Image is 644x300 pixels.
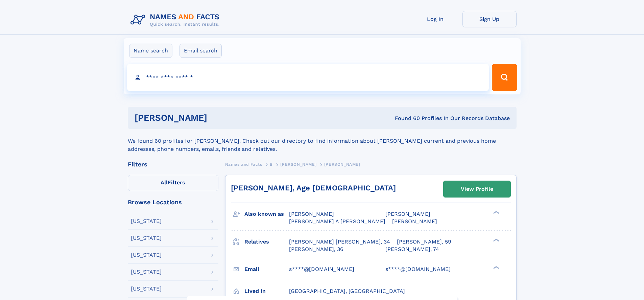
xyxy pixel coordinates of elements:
h3: Email [244,263,289,275]
span: [PERSON_NAME] [289,211,334,217]
a: [PERSON_NAME], 59 [397,238,451,246]
a: [PERSON_NAME], 74 [385,246,439,253]
div: [US_STATE] [131,218,162,224]
div: [US_STATE] [131,286,162,292]
label: Email search [180,44,222,58]
div: We found 60 profiles for [PERSON_NAME]. Check out our directory to find information about [PERSON... [128,129,517,153]
span: [PERSON_NAME] [324,162,360,167]
input: search input [127,64,489,91]
div: ❯ [492,210,500,215]
img: Logo Names and Facts [128,11,225,29]
div: Found 60 Profiles In Our Records Database [301,115,510,122]
span: [PERSON_NAME] [280,162,316,167]
a: [PERSON_NAME], Age [DEMOGRAPHIC_DATA] [231,184,396,192]
a: Sign Up [462,11,517,27]
h1: [PERSON_NAME] [135,114,301,122]
a: Names and Facts [225,160,262,168]
span: [GEOGRAPHIC_DATA], [GEOGRAPHIC_DATA] [289,288,405,294]
div: [US_STATE] [131,235,162,241]
a: [PERSON_NAME], 36 [289,246,343,253]
div: Filters [128,161,218,167]
span: B [270,162,273,167]
div: ❯ [492,238,500,242]
div: [US_STATE] [131,269,162,275]
h3: Relatives [244,236,289,248]
label: Name search [129,44,172,58]
div: Browse Locations [128,199,218,205]
a: [PERSON_NAME] [280,160,316,168]
span: All [161,179,168,186]
a: Log In [408,11,462,27]
label: Filters [128,175,218,191]
h3: Lived in [244,285,289,297]
div: [US_STATE] [131,252,162,258]
button: Search Button [492,64,517,91]
span: [PERSON_NAME] [392,218,437,225]
a: View Profile [444,181,510,197]
div: View Profile [461,181,493,197]
span: [PERSON_NAME] [385,211,430,217]
a: B [270,160,273,168]
div: ❯ [492,265,500,270]
a: [PERSON_NAME] [PERSON_NAME], 34 [289,238,390,246]
span: [PERSON_NAME] A [PERSON_NAME] [289,218,385,225]
h3: Also known as [244,208,289,220]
